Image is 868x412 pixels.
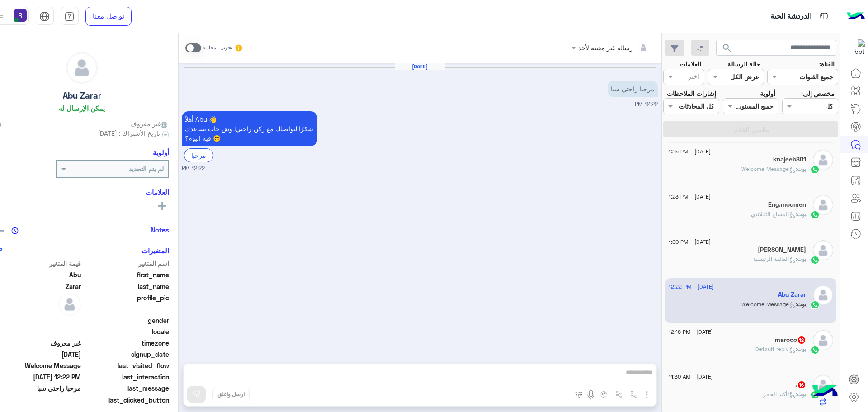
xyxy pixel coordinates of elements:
[813,240,833,260] img: defaultAdmin.png
[741,166,797,172] span: : Welcome Message
[669,373,713,381] span: [DATE] - 11:30 AM
[811,346,820,355] img: WhatsApp
[770,10,811,23] p: الدردشة الحية
[83,293,169,314] span: profile_pic
[797,346,806,352] span: بوت
[83,338,169,348] span: timezone
[669,147,711,156] span: [DATE] - 1:25 PM
[669,328,713,336] span: [DATE] - 12:16 PM
[83,350,169,359] span: signup_date
[813,195,833,215] img: defaultAdmin.png
[758,246,806,254] h5: عبدالمجيد العتيبي
[741,301,797,308] span: : Welcome Message
[83,372,169,382] span: last_interaction
[14,9,27,22] img: userImage
[151,226,169,234] h6: Notes
[811,300,820,309] img: WhatsApp
[688,71,701,83] div: اختر
[798,336,805,344] span: 12
[753,256,797,262] span: : القائمة الرئيسية
[608,81,658,97] p: 12/9/2025, 12:22 PM
[98,128,160,138] span: تاريخ الأشتراك : [DATE]
[39,11,50,22] img: tab
[679,59,701,69] label: العلامات
[669,193,711,201] span: [DATE] - 1:23 PM
[130,119,169,128] span: غير معروف
[849,39,865,56] img: 322853014244696
[811,165,820,174] img: WhatsApp
[58,293,81,316] img: defaultAdmin.png
[667,89,716,98] label: إشارات الملاحظات
[797,211,806,218] span: بوت
[83,282,169,291] span: last_name
[763,391,797,398] span: : تأكيد الحجز
[83,361,169,370] span: last_visited_flow
[760,89,775,98] label: أولوية
[813,330,833,350] img: defaultAdmin.png
[801,89,835,98] label: مخصص إلى:
[142,246,169,255] h6: المتغيرات
[797,301,806,308] span: بوت
[798,381,805,388] span: 16
[184,148,213,162] div: مرحبا
[83,270,169,279] span: first_name
[11,227,19,234] img: notes
[773,156,806,163] h5: knajeeb801
[83,259,169,268] span: اسم المتغير
[797,391,806,398] span: بوت
[811,210,820,219] img: WhatsApp
[59,104,105,112] h6: يمكن الإرسال له
[83,395,169,405] span: last_clicked_button
[85,7,132,26] a: تواصل معنا
[83,316,169,325] span: gender
[751,211,797,218] span: : المساج التايلاندي
[83,327,169,336] span: locale
[182,165,205,173] span: 12:22 PM
[797,166,806,172] span: بوت
[83,384,169,393] span: last_message
[395,63,445,70] h6: [DATE]
[778,291,806,298] h5: Abu Zarar
[669,238,711,246] span: [DATE] - 1:00 PM
[755,346,797,352] span: : Default reply
[795,381,806,388] h5: .
[66,52,97,83] img: defaultAdmin.png
[635,101,658,108] span: 12:22 PM
[63,90,101,101] h5: Abu Zarar
[727,59,760,69] label: حالة الرسالة
[813,150,833,170] img: defaultAdmin.png
[811,256,820,265] img: WhatsApp
[775,336,806,344] h5: maroco
[716,40,738,59] button: search
[722,43,732,53] span: search
[797,256,806,262] span: بوت
[212,387,250,402] button: ارسل واغلق
[669,283,714,291] span: [DATE] - 12:22 PM
[61,7,79,26] a: tab
[847,7,865,26] img: Logo
[182,111,317,146] p: 12/9/2025, 12:22 PM
[203,44,232,52] small: تحويل المحادثة
[64,11,75,22] img: tab
[813,285,833,305] img: defaultAdmin.png
[663,121,838,137] button: تطبيق الفلاتر
[819,59,835,69] label: القناة:
[809,376,841,407] img: hulul-logo.png
[818,10,830,22] img: tab
[153,148,169,156] h6: أولوية
[768,201,806,208] h5: Eng.moumen
[813,375,833,395] img: defaultAdmin.png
